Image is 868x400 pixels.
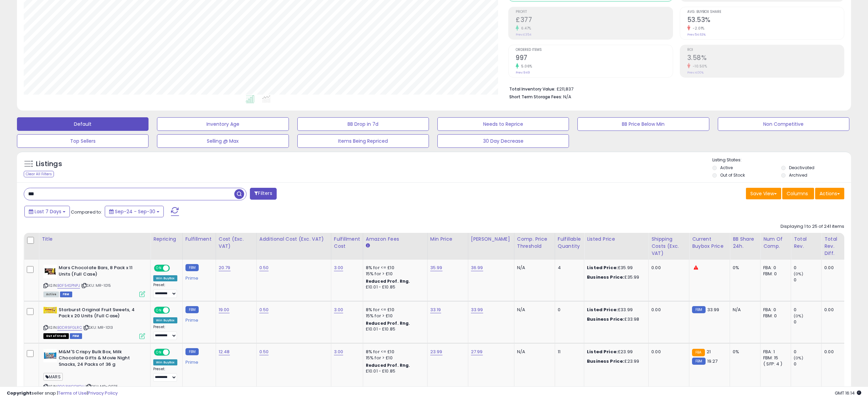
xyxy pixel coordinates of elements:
div: Fulfillment Cost [334,236,360,250]
li: £211,837 [509,84,839,93]
a: 27.99 [471,348,483,355]
b: Business Price: [587,358,624,364]
div: £23.99 [587,358,643,364]
div: Prime [185,357,211,365]
div: FBA: 0 [763,265,786,271]
small: FBM [185,306,199,313]
div: Min Price [430,236,465,243]
button: Items Being Repriced [297,134,429,148]
small: FBM [185,348,199,355]
a: 0.50 [259,306,269,313]
div: Preset: [153,367,177,382]
div: Cost (Exc. VAT) [219,236,254,250]
b: Listed Price: [587,348,618,355]
b: Business Price: [587,274,624,280]
div: 0.00 [651,265,684,271]
button: Default [17,117,149,131]
span: Avg. Buybox Share [687,10,844,14]
button: 30 Day Decrease [437,134,569,148]
div: 15% for > £10 [366,271,422,277]
span: 21 [707,348,711,355]
a: 35.99 [430,264,442,271]
span: All listings currently available for purchase on Amazon [43,292,59,297]
div: 0 [794,265,821,271]
div: Displaying 1 to 25 of 241 items [781,223,844,230]
span: All listings that are currently out of stock and unavailable for purchase on Amazon [43,333,69,339]
span: Sep-24 - Sep-30 [115,208,155,215]
button: Save View [746,188,781,199]
div: Preset: [153,325,177,340]
strong: Copyright [7,390,32,396]
div: 11 [558,349,579,355]
div: 0.00 [824,349,841,355]
a: 0.50 [259,348,269,355]
p: Listing States: [712,157,851,163]
div: £10.01 - £10.85 [366,368,422,374]
label: Deactivated [789,165,814,171]
div: Fulfillable Quantity [558,236,581,250]
b: Starburst Original Fruit Sweets, 4 Pack x 20 Units (Full Case) [59,307,141,321]
div: Repricing [153,236,180,243]
button: BB Price Below Min [577,117,709,131]
button: Needs to Reprice [437,117,569,131]
span: 33.99 [707,306,719,313]
a: B0DR9FGLRC [57,325,82,331]
b: Reduced Prof. Rng. [366,320,410,326]
div: 0 [794,307,821,313]
button: Actions [815,188,844,199]
div: ASIN: [43,307,145,338]
small: Prev: 4.00% [687,71,704,75]
div: 15% for > £10 [366,355,422,361]
div: £35.99 [587,265,643,271]
div: Shipping Costs (Exc. VAT) [651,236,686,257]
a: B0F54SPNPJ [57,283,80,288]
small: (0%) [794,271,803,277]
div: Win BuyBox [153,359,177,365]
small: Prev: £354 [516,33,531,37]
button: Non Competitive [718,117,849,131]
span: Compared to: [71,209,102,215]
div: £33.98 [587,316,643,322]
a: 23.99 [430,348,442,355]
div: Prime [185,273,211,281]
div: £10.01 - £10.85 [366,326,422,332]
span: Profit [516,10,672,14]
div: 0 [794,277,821,283]
div: Current Buybox Price [692,236,727,250]
a: Terms of Use [58,390,87,396]
div: Clear All Filters [24,171,54,177]
small: Amazon Fees. [366,243,370,249]
small: 5.06% [519,64,532,69]
span: OFF [169,349,180,355]
button: Columns [782,188,814,199]
span: OFF [169,265,180,271]
div: £10.01 - £10.85 [366,284,422,290]
small: -10.50% [690,64,707,69]
span: FBM [60,292,72,297]
a: 19.00 [219,306,230,313]
div: Fulfillment [185,236,213,243]
div: Num of Comp. [763,236,788,250]
span: | SKU: MR-1015 [81,283,111,288]
b: Reduced Prof. Rng. [366,362,410,368]
div: £35.99 [587,274,643,280]
small: (0%) [794,355,803,361]
div: BB Share 24h. [733,236,757,250]
label: Out of Stock [720,172,745,178]
div: FBA: 0 [763,307,786,313]
div: FBM: 0 [763,271,786,277]
b: Reduced Prof. Rng. [366,278,410,284]
h2: £377 [516,16,672,25]
div: Comp. Price Threshold [517,236,552,250]
div: Additional Cost (Exc. VAT) [259,236,328,243]
div: 0.00 [651,307,684,313]
small: Prev: 949 [516,71,530,75]
a: 33.99 [471,306,483,313]
span: Ordered Items [516,48,672,52]
h2: 997 [516,54,672,63]
img: 41dtL9Ls2CL._SL40_.jpg [43,349,57,362]
div: FBA: 1 [763,349,786,355]
a: 3.00 [334,264,343,271]
div: 8% for <= £10 [366,265,422,271]
b: M&M'S Crispy Bulk Box, Milk Chocolate Gifts & Movie Night Snacks, 24 Packs of 36 g [59,349,141,369]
